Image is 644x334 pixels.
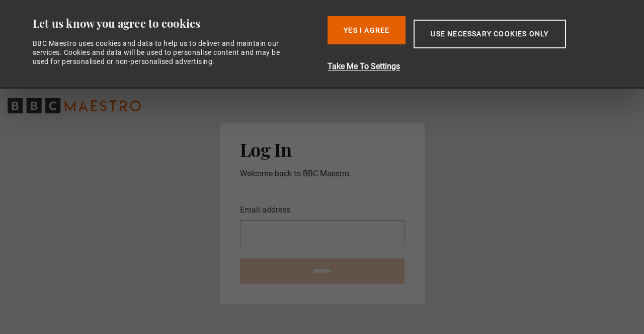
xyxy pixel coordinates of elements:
[328,16,406,44] button: Yes I Agree
[240,168,405,180] p: Welcome back to BBC Maestro.
[33,39,291,66] div: BBC Maestro uses cookies and data to help us to deliver and maintain our services. Cookies and da...
[8,98,141,113] svg: BBC Maestro
[33,16,320,31] div: Let us know you agree to cookies
[240,204,290,216] label: Email address
[328,60,619,73] button: Take Me To Settings
[414,20,566,48] button: Use necessary cookies only
[240,139,405,160] h2: Log In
